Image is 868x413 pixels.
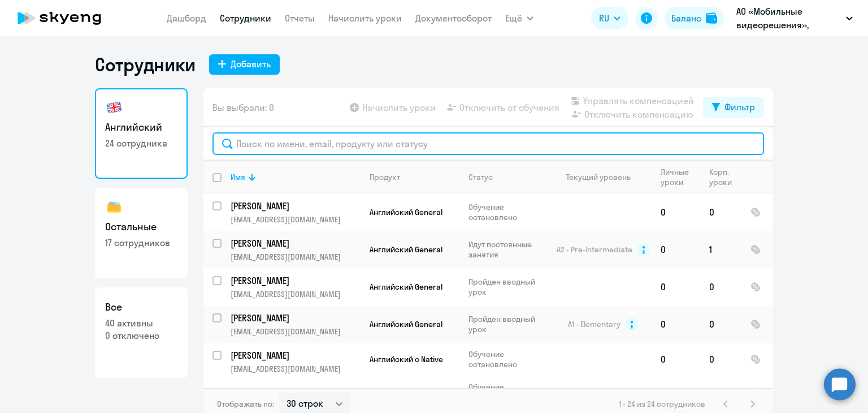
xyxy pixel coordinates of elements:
a: Все40 активны0 отключено [95,287,188,378]
a: Английский24 сотрудника [95,88,188,179]
td: 0 [700,193,741,231]
p: [EMAIL_ADDRESS][DOMAIN_NAME] [231,289,360,299]
input: Поиск по имени, email, продукту или статусу [212,132,764,155]
span: Английский с Native [370,354,443,364]
p: АО «Мобильные видеорешения», МОБИЛЬНЫЕ ВИДЕОРЕШЕНИЯ, АО [736,5,841,32]
p: [PERSON_NAME] [231,237,358,249]
a: Отчеты [285,12,315,24]
h3: Английский [105,120,177,135]
img: others [105,198,123,216]
span: Английский General [370,282,442,292]
span: Ещё [505,11,522,25]
td: 0 [652,343,700,376]
p: Обучение остановлено [468,202,546,222]
p: Пройден вводный урок [468,277,546,297]
div: Имя [231,172,360,182]
div: Добавить [231,57,271,71]
p: Пройден вводный урок [468,314,546,334]
td: 1 [700,231,741,268]
a: Документооборот [415,12,492,24]
p: [PERSON_NAME] [231,312,358,324]
td: 0 [700,343,741,376]
div: Текущий уровень [555,172,651,182]
button: RU [591,7,628,29]
button: Балансbalance [665,7,724,29]
button: Фильтр [703,97,764,118]
td: 0 [700,268,741,306]
button: Добавить [209,54,280,75]
button: АО «Мобильные видеорешения», МОБИЛЬНЫЕ ВИДЕОРЕШЕНИЯ, АО [731,5,858,32]
p: [PERSON_NAME] [231,200,358,212]
a: [PERSON_NAME] [231,237,360,249]
span: Английский General [370,319,442,329]
a: [PERSON_NAME] [231,349,360,362]
p: 0 отключено [105,329,177,342]
a: Остальные17 сотрудников [95,188,188,278]
p: Обучение остановлено [468,349,546,369]
div: Текущий уровень [566,172,631,182]
p: 40 активны [105,317,177,329]
img: english [105,98,123,117]
p: 24 сотрудника [105,137,177,149]
td: 0 [652,376,700,408]
td: 0 [700,306,741,343]
span: A1 - Elementary [568,319,620,329]
td: 0 [652,193,700,231]
p: [PERSON_NAME] [231,349,358,362]
p: [EMAIL_ADDRESS][DOMAIN_NAME] [231,326,360,337]
p: Обучение остановлено [468,382,546,402]
button: Ещё [505,7,533,29]
p: [EMAIL_ADDRESS][DOMAIN_NAME] [231,364,360,374]
span: Английский General [370,387,442,397]
img: balance [706,12,717,24]
p: 17 сотрудников [105,236,177,249]
div: Корп. уроки [709,167,741,187]
td: 0 [652,306,700,343]
a: Сотрудники [220,12,271,24]
div: Продукт [370,172,400,182]
span: Отображать по: [217,399,274,409]
h3: Остальные [105,220,177,234]
div: Статус [468,172,493,182]
p: Идут постоянные занятия [468,239,546,260]
span: 1 - 24 из 24 сотрудников [619,399,705,409]
h1: Сотрудники [95,53,196,76]
span: RU [599,11,609,25]
td: 0 [700,376,741,408]
span: A2 - Pre-Intermediate [557,244,632,255]
p: [EMAIL_ADDRESS][DOMAIN_NAME] [231,214,360,225]
div: Имя [231,172,245,182]
div: Фильтр [724,100,755,114]
span: Вы выбрали: 0 [212,101,274,114]
span: Английский General [370,207,442,217]
a: Начислить уроки [328,12,402,24]
a: Дашборд [167,12,206,24]
p: [PERSON_NAME] [231,274,358,287]
p: [EMAIL_ADDRESS][DOMAIN_NAME] [231,252,360,262]
a: [PERSON_NAME] [231,274,360,287]
span: Английский General [370,244,442,255]
a: [PERSON_NAME] [231,200,360,212]
h3: Все [105,300,177,315]
div: Личные уроки [661,167,700,187]
td: 0 [652,231,700,268]
td: 0 [652,268,700,306]
div: Баланс [671,11,701,25]
a: [PERSON_NAME] [231,312,360,324]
